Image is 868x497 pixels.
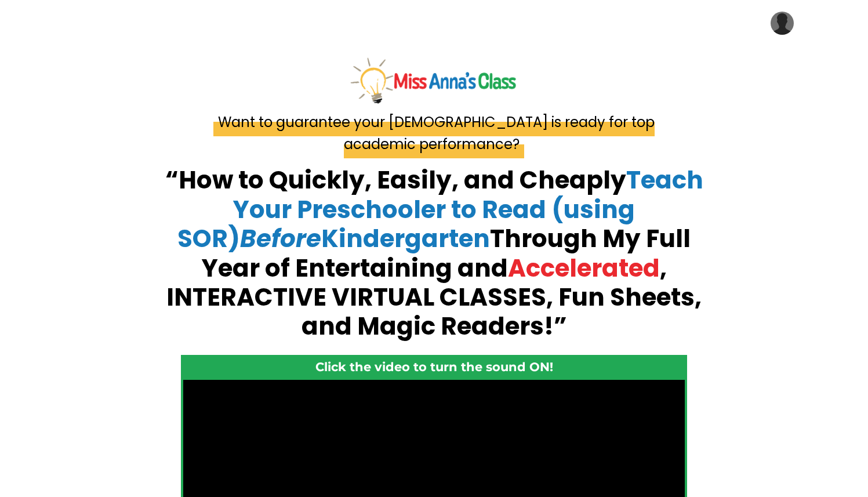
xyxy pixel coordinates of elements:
span: Want to guarantee your [DEMOGRAPHIC_DATA] is ready for top academic performance? [213,108,655,158]
span: Accelerated [508,251,660,285]
img: User Avatar [771,12,794,35]
strong: “How to Quickly, Easily, and Cheaply Through My Full Year of Entertaining and , INTERACTIVE VIRTU... [165,163,703,343]
em: Before [240,222,321,256]
strong: Click the video to turn the sound ON! [315,360,553,374]
span: Teach Your Preschooler to Read (using SOR) Kindergarten [177,163,703,256]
